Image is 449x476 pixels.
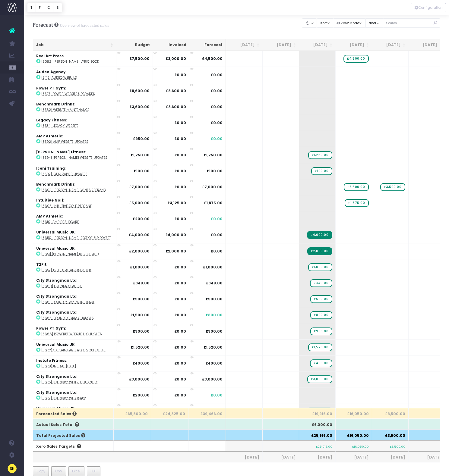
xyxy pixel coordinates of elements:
strong: £3,125.00 [167,200,186,205]
span: wayahead Sales Forecast Item [310,279,332,287]
strong: £2,000.00 [166,249,186,254]
td: : [33,355,116,371]
abbr: [3584] Legacy Website [41,124,78,128]
strong: £4,000.00 [129,232,150,237]
span: £800.00 [206,312,223,318]
strong: £7,000.00 [129,184,150,189]
abbr: [3594] Orwell Website Updates [41,155,107,160]
strong: Power PT Gym [36,326,65,331]
td: : [33,243,116,259]
abbr: [3677] Foundry WhatsApp [41,396,86,400]
strong: £8,600.00 [166,88,186,93]
strong: Legacy Fitness [36,117,66,123]
span: wayahead Sales Forecast Item [310,327,332,335]
strong: Benchmark Drinks [36,182,74,187]
small: £25,916.00 [316,444,332,449]
span: £0.00 [211,232,223,238]
span: [DATE] [412,455,442,460]
td: : [33,339,116,355]
span: Excel [72,468,81,474]
strong: £0.00 [174,265,186,270]
button: filter [365,18,383,28]
strong: [PERSON_NAME] Fitness [36,149,85,155]
td: : [33,323,116,339]
span: Forecast [33,22,53,28]
span: £0.00 [211,136,223,142]
th: £3,500.00 [372,408,409,419]
th: Forecast [189,39,226,51]
span: Streamtime Invoice: 5678 – [3650] James Best Of 5LP Boxset [307,231,332,239]
strong: City Strongman Ltd [36,374,77,379]
span: £0.00 [211,120,223,126]
th: Sep 25: activate to sort column ascending [336,39,372,51]
abbr: [3651] James Best Of 3CD [41,252,99,256]
span: £349.00 [206,280,223,286]
td: : [33,403,116,419]
td: : [33,67,116,83]
strong: Universal Music UK [36,246,75,251]
td: : [33,275,116,291]
span: £0.00 [211,249,223,254]
strong: City Strongman Ltd [36,390,77,395]
abbr: [3610] AMP Dashboard [41,220,79,224]
div: Vertical button group [27,3,62,12]
th: £6,000.00 [299,419,336,430]
span: [DATE] [339,455,369,460]
strong: £0.00 [174,296,186,302]
th: Job: activate to sort column ascending [33,39,116,51]
strong: £200.00 [133,393,150,398]
span: wayahead Sales Forecast Item [307,375,332,383]
abbr: [3660] Foundry SalesAI [41,284,82,288]
abbr: [3412] Audeo WeBuild [41,75,77,80]
strong: £0.00 [174,280,186,286]
abbr: [3661] Foundry WPEngine Issue [41,300,95,304]
strong: £5,000.00 [129,200,150,205]
span: £400.00 [205,361,223,366]
span: £3,000.00 [202,377,223,382]
th: Actual Sales Total [33,419,114,430]
strong: AMP Athletic [36,133,62,139]
strong: Intuitive Golf [36,198,63,203]
span: wayahead Sales Forecast Item [311,167,332,175]
th: Invoiced [153,39,189,51]
strong: £7,500.00 [129,56,150,61]
span: wayahead Sales Forecast Item [308,151,332,159]
strong: £1,520.00 [131,345,150,350]
span: £0.00 [211,72,223,78]
td: : [33,163,116,179]
abbr: [3605] Intuitive Golf Rebrand [41,204,92,208]
abbr: [3597] Iceni Zapier Updates [41,172,87,176]
strong: Instate Fitness [36,358,66,363]
th: £39,466.00 [188,408,226,419]
button: S [53,3,62,12]
span: wayahead Sales Forecast Item [345,199,368,207]
span: £0.00 [211,104,223,110]
span: Xero Sales Targets [36,444,75,449]
button: Copy [33,466,49,476]
span: PDF [90,468,96,474]
strong: £3,600.00 [166,104,186,109]
span: wayahead Sales Forecast Item [343,55,368,63]
button: View Mode [333,18,366,28]
td: : [33,179,116,195]
strong: £1,000.00 [130,265,150,270]
strong: £0.00 [174,377,186,382]
button: sort [317,18,333,28]
button: CSV [51,466,66,476]
td: : [33,99,116,115]
td: : [33,195,116,211]
strong: £8,600.00 [129,88,150,93]
th: Total Projected Sales [33,430,114,440]
th: £16,050.00 [336,430,372,440]
span: [DATE] [375,455,405,460]
td: : [33,211,116,227]
strong: £400.00 [132,361,150,366]
span: Forecasted Sales [36,411,77,417]
th: £24,325.00 [151,408,188,419]
strong: £1,500.00 [130,312,150,318]
strong: Benchmark Drinks [36,102,74,107]
strong: £0.00 [174,329,186,334]
abbr: [3562] Website Maintenance [41,108,90,112]
span: £7,000.00 [202,184,223,190]
strong: £0.00 [174,120,186,125]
